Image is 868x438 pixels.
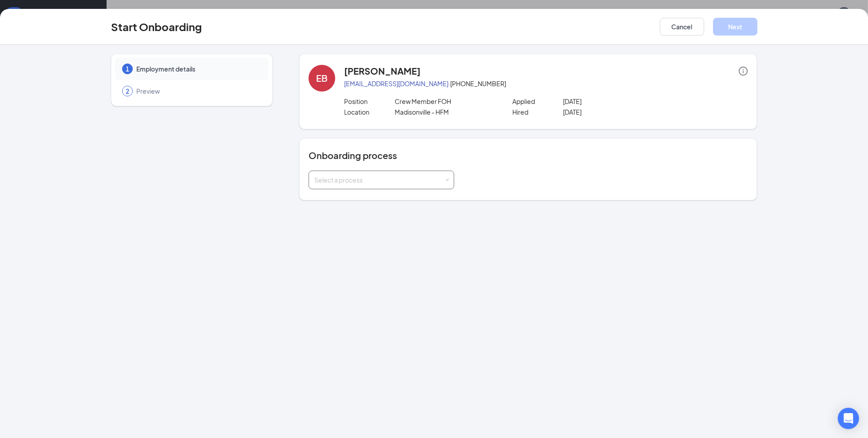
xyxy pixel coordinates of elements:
p: Crew Member FOH [395,97,495,106]
span: Preview [136,87,260,96]
h4: [PERSON_NAME] [344,65,420,77]
p: Madisonville - HFM [395,108,495,116]
button: Cancel [660,18,704,36]
h4: Onboarding process [309,149,748,162]
button: Next [713,18,757,36]
span: 2 [126,87,129,96]
p: [DATE] [563,97,664,106]
p: Hired [512,108,563,116]
div: Select a process [314,175,444,184]
p: · [PHONE_NUMBER] [344,79,748,88]
div: Open Intercom Messenger [838,408,859,429]
span: info-circle [739,67,748,76]
a: [EMAIL_ADDRESS][DOMAIN_NAME] [344,80,448,88]
div: EB [316,72,328,84]
p: Location [344,108,395,116]
p: [DATE] [563,108,664,116]
h3: Start Onboarding [111,19,202,34]
span: Employment details [136,64,260,73]
p: Applied [512,97,563,106]
span: 1 [126,64,129,73]
p: Position [344,97,395,106]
